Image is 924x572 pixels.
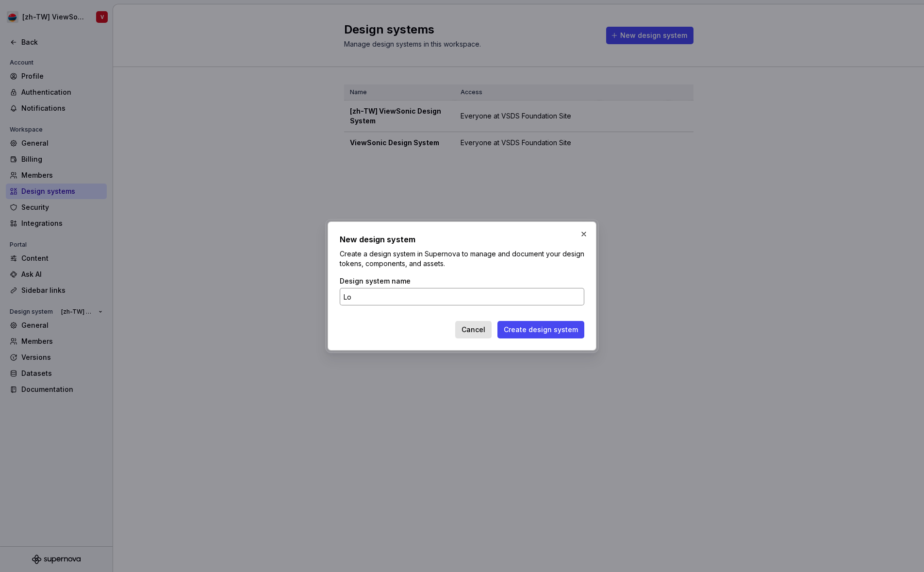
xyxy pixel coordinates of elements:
h2: New design system [340,234,584,245]
button: Create design system [497,321,584,338]
span: Create design system [504,325,578,335]
span: Cancel [462,325,485,335]
button: Cancel [455,321,492,338]
label: Design system name [340,276,411,286]
p: Create a design system in Supernova to manage and document your design tokens, components, and as... [340,249,584,269]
